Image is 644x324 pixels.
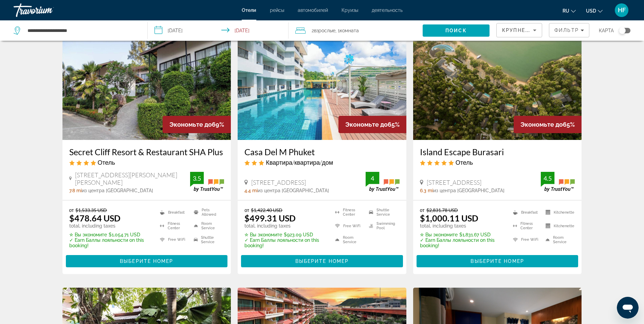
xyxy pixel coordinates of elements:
[417,256,578,264] a: Выберите номер
[413,31,582,140] img: Island Escape Burasari
[420,207,425,213] span: от
[420,232,504,237] p: $1,831.67 USD
[335,26,359,35] span: , 1
[244,237,327,248] p: ✓ Earn Баллы лояльности on this booking!
[27,25,137,36] input: Search hotel destination
[541,174,554,182] div: 4.5
[66,255,228,267] button: Выберите номер
[599,26,614,35] span: карта
[614,28,630,34] button: Toggle map
[510,235,542,245] li: Free WiFi
[251,179,306,186] span: [STREET_ADDRESS]
[420,213,478,223] ins: $1,000.11 USD
[312,26,335,35] span: 2
[617,297,639,319] iframe: Schaltfläche zum Öffnen des Messaging-Fensters
[613,3,630,17] button: User Menu
[69,207,74,213] span: от
[502,28,585,33] span: Крупнейшие сбережения
[340,28,359,33] span: Комната
[542,221,575,231] li: Kitchenette
[338,116,406,133] div: 65%
[244,147,400,157] a: Casa Del M Phuket
[563,6,576,16] button: Change language
[157,235,190,245] li: Free WiFi
[244,232,282,237] span: ✮ Вы экономите
[541,172,575,192] img: TrustYou guest rating badge
[75,171,190,186] span: [STREET_ADDRESS][PERSON_NAME][PERSON_NAME]
[66,256,228,264] a: Выберите номер
[241,256,403,264] a: Выберите номер
[420,147,575,157] a: Island Escape Burasari
[69,232,152,237] p: $1,054.71 USD
[69,237,152,248] p: ✓ Earn Баллы лояльности on this booking!
[244,232,327,237] p: $923.09 USD
[314,28,335,33] span: Взрослые
[514,116,582,133] div: 65%
[295,258,349,264] span: Выберите номер
[169,121,212,128] span: Экономьте до
[244,188,258,193] span: 4.4 mi
[471,258,524,264] span: Выберите номер
[342,7,358,13] span: Круизы
[190,172,224,192] img: TrustYou guest rating badge
[157,207,190,217] li: Breakfast
[332,221,366,231] li: Free WiFi
[14,1,81,19] a: Travorium
[366,174,379,182] div: 4
[445,28,467,33] span: Поиск
[238,31,406,140] img: Casa Del M Phuket
[244,223,327,229] p: total, including taxes
[258,188,329,193] span: из центра [GEOGRAPHIC_DATA]
[62,31,231,140] a: Secret Cliff Resort & Restaurant SHA Plus
[242,7,256,13] a: Отели
[190,174,204,182] div: 3.5
[549,23,589,37] button: Filters
[502,26,536,34] mat-select: Sort by
[420,232,458,237] span: ✮ Вы экономите
[244,213,296,223] ins: $499.31 USD
[554,28,579,33] span: Фильтр
[420,237,504,248] p: ✓ Earn Баллы лояльности on this booking!
[69,159,224,166] div: 4 star Hotel
[69,213,121,223] ins: $478.64 USD
[190,207,224,217] li: Pets Allowed
[366,172,400,192] img: TrustYou guest rating badge
[366,207,400,217] li: Shuttle Service
[266,159,333,166] span: Квартира/квартира/дом
[251,207,282,213] del: $1,422.40 USD
[586,8,596,14] span: USD
[510,207,542,217] li: Breakfast
[298,7,328,13] span: автомобилей
[456,159,473,166] span: Отель
[244,207,249,213] span: от
[542,207,575,217] li: Kitchenette
[420,159,575,166] div: 5 star Hotel
[75,207,107,213] del: $1,533.35 USD
[190,221,224,231] li: Room Service
[366,221,400,231] li: Swimming Pool
[427,179,481,186] span: [STREET_ADDRESS]
[433,188,504,193] span: из центра [GEOGRAPHIC_DATA]
[426,207,458,213] del: $2,831.78 USD
[586,6,603,16] button: Change currency
[69,188,82,193] span: 7.8 mi
[332,235,366,245] li: Room Service
[69,232,107,237] span: ✮ Вы экономите
[420,188,433,193] span: 6.3 mi
[244,159,400,166] div: 3 star Apartment
[241,255,403,267] button: Выберите номер
[270,7,284,13] a: рейсы
[417,255,578,267] button: Выберите номер
[345,121,388,128] span: Экономьте до
[423,24,490,37] button: Search
[510,221,542,231] li: Fitness Center
[148,20,289,41] button: Select check in and out date
[157,221,190,231] li: Fitness Center
[372,7,403,13] a: деятельность
[618,7,626,14] span: HF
